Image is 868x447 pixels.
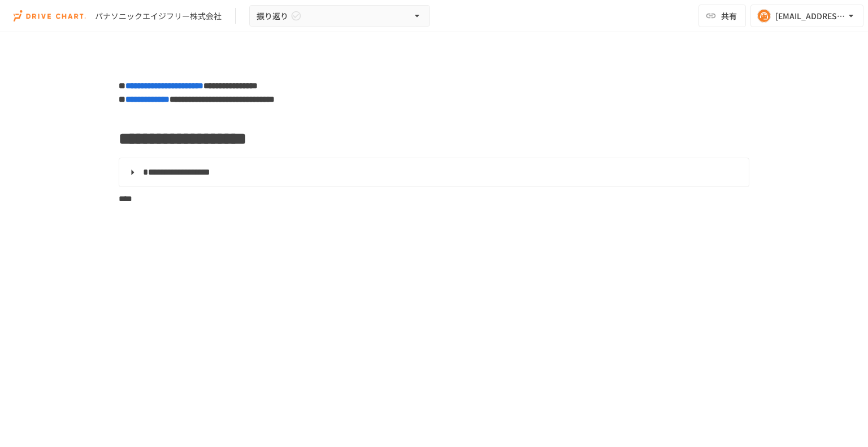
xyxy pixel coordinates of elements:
span: 振り返り [257,9,288,23]
button: 振り返り [249,5,430,27]
img: i9VDDS9JuLRLX3JIUyK59LcYp6Y9cayLPHs4hOxMB9W [14,7,86,25]
span: 共有 [721,10,737,22]
div: [EMAIL_ADDRESS][DOMAIN_NAME] [775,9,845,23]
button: 共有 [698,5,746,27]
div: パナソニックエイジフリー株式会社 [95,10,222,22]
button: [EMAIL_ADDRESS][DOMAIN_NAME] [750,5,863,27]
